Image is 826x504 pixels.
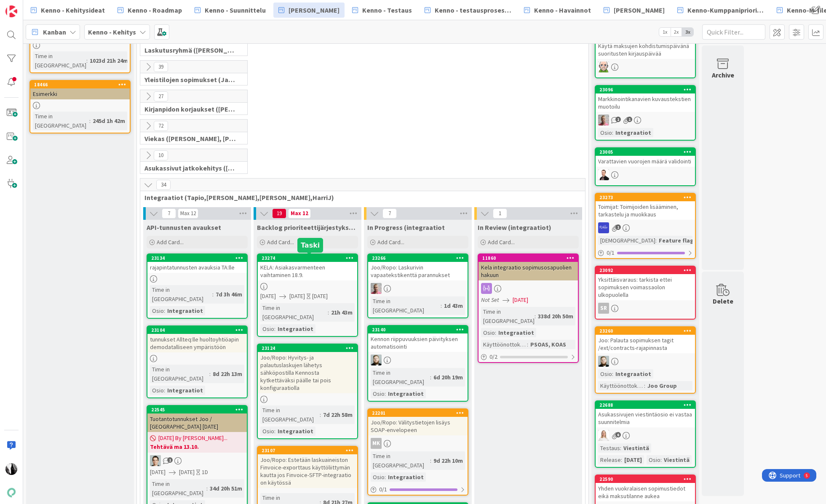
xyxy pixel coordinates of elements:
span: API-tunnusten avaukset [147,223,221,232]
span: 1 [627,117,632,122]
div: 22201 [368,409,468,417]
span: Integraatiot (Tapio,Santeri,Marko,HarriJ) [144,193,575,202]
span: Kenno - Suunnittelu [205,5,266,15]
span: 39 [154,62,168,72]
span: [PERSON_NAME] [289,5,339,15]
div: 23005 [596,148,695,156]
div: 23092 [599,267,695,273]
div: 11860Kela integraatio sopimusosapuolien hakuun [478,254,578,280]
div: Käytä maksujen kohdistumispäivänä suoritusten kirjauspäivää [596,33,695,59]
a: 23005Varattavien vuorojen määrä validointiVP [595,147,696,186]
span: : [320,410,321,419]
div: 23266 [368,254,468,262]
span: [DATE] By [PERSON_NAME]... [158,434,227,443]
div: Time in [GEOGRAPHIC_DATA] [150,479,206,498]
div: 23134 [151,255,247,261]
img: avatar [5,487,17,499]
span: : [620,443,621,453]
div: Joo/Ropo: Estetään laskuaineiston Finvoice-exporttaus käyttöliittymän kautta jos Finvoice-SFTP-in... [258,454,357,488]
span: : [495,328,496,337]
div: 23134 [147,254,247,262]
span: 1 [615,117,621,122]
div: Markkinointikanavien kuvaustekstien muotoilu [596,93,695,112]
span: [DATE] [513,296,528,304]
div: Kela integraatio sopimusosapuolien hakuun [478,262,578,280]
div: 23096Markkinointikanavien kuvaustekstien muotoilu [596,86,695,112]
span: : [209,369,211,379]
span: : [86,56,88,65]
div: 0/2 [478,352,578,362]
div: Osio [647,455,660,464]
span: 3x [682,28,693,36]
span: : [164,386,165,395]
div: KELA: Asiakasvarmenteen vaihtaminen 18.9. [258,262,357,280]
div: 23260 [596,327,695,335]
div: rajapintatunnusten avauksia TA:lle [147,262,247,273]
div: 5 [44,3,46,10]
div: 22688 [596,401,695,409]
div: Testaus [598,443,620,453]
span: Yleistilojen sopimukset (Jaakko, VilleP, TommiL, Simo) [144,75,237,84]
span: : [430,373,431,382]
div: Toimijat: Toimijoiden lisääminen, tarkastelu ja muokkaus [596,201,695,220]
span: : [385,389,386,398]
div: Osio [260,324,274,333]
span: : [430,456,431,465]
div: Integraatiot [165,386,205,395]
div: 1d 43m [442,301,465,310]
span: 0 / 1 [607,248,615,257]
div: 23273 [599,195,695,200]
div: 245d 1h 42m [91,116,127,125]
span: Add Card... [267,238,294,246]
span: : [328,308,329,317]
div: 18466 [30,81,130,88]
div: 23273 [596,194,695,201]
a: 23273Toimijat: Toimijoiden lisääminen, tarkastelu ja muokkausRS[DEMOGRAPHIC_DATA]:Feature flag,..... [595,193,696,259]
div: Max 12 [291,211,308,216]
div: 21h 43m [329,308,355,317]
a: 23260Joo: Palauta sopimuksen tagit /ext/contracts-rajapinnastaSHOsio:IntegraatiotKäyttöönottokrii... [595,326,696,394]
span: Kenno - Testaus [362,5,412,15]
div: Integraatiot [275,324,315,333]
div: 22590Yhden vuokralaisen sopimustiedot eikä maksutilanne aukea [596,475,695,501]
div: SH [368,355,468,365]
span: : [385,472,386,482]
div: Viestintä [621,443,651,453]
a: 22688Asukassivujen viestintäosio ei vastaa suunnitelmiaSLTestaus:ViestintäRelease:[DATE]Osio:Vies... [595,400,696,468]
div: 23140 [372,327,468,333]
i: Not Set [481,296,499,304]
div: Käytä maksujen kohdistumispäivänä suoritusten kirjauspäivää [596,40,695,59]
div: Esimerkki [30,88,130,99]
div: Kennon riippuvuuksien päivityksen automatisointi [368,333,468,352]
div: [DATE] [622,455,644,464]
span: : [274,324,275,333]
div: 23274 [262,255,357,261]
span: 1 [167,457,173,463]
div: 0/1 [596,248,695,258]
div: Integraatiot [496,328,536,337]
div: Archive [712,70,734,80]
div: 22545 [151,407,247,413]
div: 23104 [147,326,247,334]
span: Asukassivut jatkokehitys (Rasmus, TommiH, Bella) [144,164,237,172]
div: Osio [150,386,164,395]
div: 23273Toimijat: Toimijoiden lisääminen, tarkastelu ja muokkaus [596,194,695,220]
span: Kenno - Havainnot [534,5,591,15]
a: Time in [GEOGRAPHIC_DATA]:1023d 21h 24m [29,20,131,73]
a: Kenno - Roadmap [112,3,187,18]
span: : [206,484,208,493]
div: MK [368,438,468,449]
div: SR [596,303,695,314]
span: Add Card... [157,238,184,246]
div: Feature flag,... [657,236,703,245]
input: Quick Filter... [702,24,765,40]
a: 23124Joo/Ropo: Hyvitys- ja palautuslaskujen lähetys sähköpostilla Kennosta kytkettäväksi päälle t... [257,344,358,439]
span: 7 [382,208,397,219]
div: 9d 22h 10m [431,456,465,465]
div: Joo Group [645,381,679,390]
span: 7 [162,208,176,219]
a: 18466EsimerkkiTime in [GEOGRAPHIC_DATA]:245d 1h 42m [29,80,131,133]
div: SR [598,303,609,314]
div: 23005 [599,149,695,155]
div: Joo: Palauta sopimuksen tagit /ext/contracts-rajapinnasta [596,335,695,353]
